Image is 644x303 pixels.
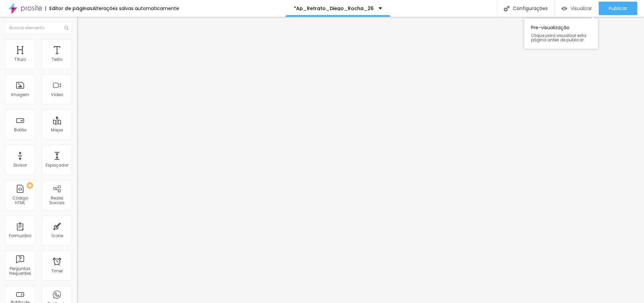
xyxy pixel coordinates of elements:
[294,6,374,11] p: *Ap_Retrato_Diego_Rocha_26
[51,128,63,132] div: Mapa
[13,163,27,168] div: Divisor
[51,92,63,97] div: Vídeo
[46,163,68,168] div: Espaçador
[14,57,26,62] div: Título
[555,2,599,15] button: Visualizar
[45,6,93,11] div: Editor de páginas
[599,2,637,15] button: Publicar
[14,128,26,132] div: Botão
[609,6,627,11] span: Publicar
[524,18,598,49] div: Pre-visualização
[44,196,70,206] div: Redes Sociais
[571,6,592,11] span: Visualizar
[93,6,179,11] div: Alterações salvas automaticamente
[5,22,72,34] input: Buscar elemento
[504,6,509,11] img: Icone
[531,33,591,42] span: Clique para visualizar esta página antes de publicar.
[52,57,62,62] div: Texto
[51,233,63,238] div: Ícone
[561,6,567,11] img: view-1.svg
[64,26,68,30] img: Icone
[51,269,63,273] div: Timer
[7,196,33,206] div: Código HTML
[7,266,33,276] div: Perguntas frequentes
[77,17,644,303] iframe: Editor
[9,233,31,238] div: Formulário
[11,92,29,97] div: Imagem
